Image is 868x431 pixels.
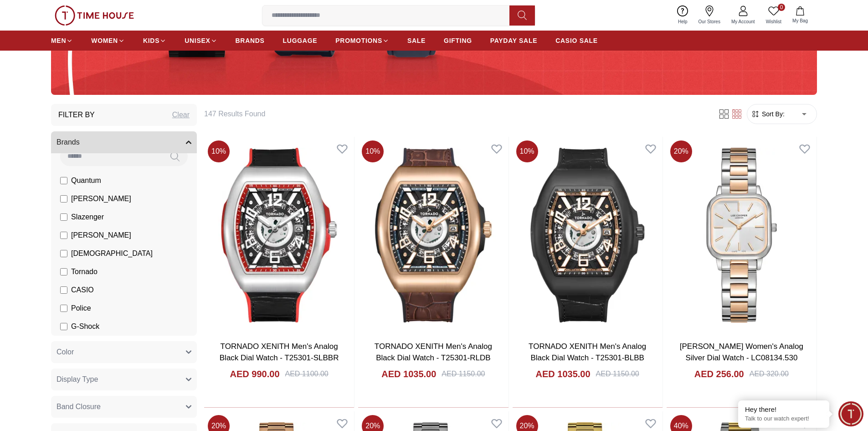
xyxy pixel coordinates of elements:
[673,4,693,27] a: Help
[71,230,131,241] span: [PERSON_NAME]
[516,140,538,162] span: 10 %
[728,18,759,25] span: My Account
[442,369,485,379] div: AED 1150.00
[490,36,537,45] span: PAYDAY SALE
[745,415,822,423] p: Talk to our watch expert!
[220,342,339,363] a: TORNADO XENITH Men's Analog Black Dial Watch - T25301-SLBBR
[778,4,785,11] span: 0
[838,401,863,426] div: Chat Widget
[745,405,822,414] div: Hey there!
[236,36,265,45] span: BRANDS
[51,36,66,45] span: MEN
[56,137,80,148] span: Brands
[283,32,318,49] a: LUGGAGE
[56,347,74,358] span: Color
[555,32,598,49] a: CASIO SALE
[358,137,508,333] img: TORNADO XENITH Men's Analog Black Dial Watch - T25301-RLDB
[60,195,67,203] input: [PERSON_NAME]
[71,193,131,204] span: [PERSON_NAME]
[51,32,73,49] a: MEN
[694,368,744,380] h4: AED 256.00
[335,32,389,49] a: PROMOTIONS
[91,32,125,49] a: WOMEN
[667,137,817,333] img: Lee Cooper Women's Analog Silver Dial Watch - LC08134.530
[444,32,472,49] a: GIFTING
[51,131,197,153] button: Brands
[60,286,67,294] input: CASIO
[490,32,537,49] a: PAYDAY SALE
[71,248,153,259] span: [DEMOGRAPHIC_DATA]
[172,109,190,120] div: Clear
[71,321,99,332] span: G-Shock
[375,342,492,363] a: TORNADO XENITH Men's Analog Black Dial Watch - T25301-RLDB
[381,368,436,380] h4: AED 1035.00
[555,36,598,45] span: CASIO SALE
[51,396,197,418] button: Band Closure
[60,305,67,312] input: Police
[529,342,646,363] a: TORNADO XENITH Men's Analog Black Dial Watch - T25301-BLBB
[60,177,67,184] input: Quantum
[760,109,785,119] span: Sort By:
[670,140,692,162] span: 20 %
[596,369,639,379] div: AED 1150.00
[71,303,91,314] span: Police
[787,5,813,26] button: My Bag
[71,212,104,223] span: Slazenger
[60,213,67,221] input: Slazenger
[513,137,663,333] img: TORNADO XENITH Men's Analog Black Dial Watch - T25301-BLBB
[60,323,67,330] input: G-Shock
[236,32,265,49] a: BRANDS
[51,341,197,363] button: Color
[56,374,98,385] span: Display Type
[535,368,590,380] h4: AED 1035.00
[91,36,118,45] span: WOMEN
[407,36,426,45] span: SALE
[693,4,726,27] a: Our Stores
[407,32,426,49] a: SALE
[750,369,789,379] div: AED 320.00
[285,369,329,379] div: AED 1100.00
[230,368,280,380] h4: AED 990.00
[185,32,217,49] a: UNISEX
[60,232,67,239] input: [PERSON_NAME]
[56,401,101,412] span: Band Closure
[751,109,785,119] button: Sort By:
[762,18,785,25] span: Wishlist
[71,285,94,296] span: CASIO
[51,369,197,390] button: Display Type
[335,36,382,45] span: PROMOTIONS
[680,342,803,363] a: [PERSON_NAME] Women's Analog Silver Dial Watch - LC08134.530
[71,175,101,186] span: Quantum
[208,140,230,162] span: 10 %
[71,266,98,277] span: Tornado
[204,137,354,333] img: TORNADO XENITH Men's Analog Black Dial Watch - T25301-SLBBR
[60,268,67,275] input: Tornado
[185,36,210,45] span: UNISEX
[58,109,95,120] h3: Filter By
[143,36,159,45] span: KIDS
[760,4,787,27] a: 0Wishlist
[695,18,724,25] span: Our Stores
[283,36,318,45] span: LUGGAGE
[143,32,166,49] a: KIDS
[204,109,707,119] h6: 147 Results Found
[789,17,812,24] span: My Bag
[674,18,691,25] span: Help
[362,140,384,162] span: 10 %
[55,5,134,26] img: ...
[60,250,67,257] input: [DEMOGRAPHIC_DATA]
[444,36,472,45] span: GIFTING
